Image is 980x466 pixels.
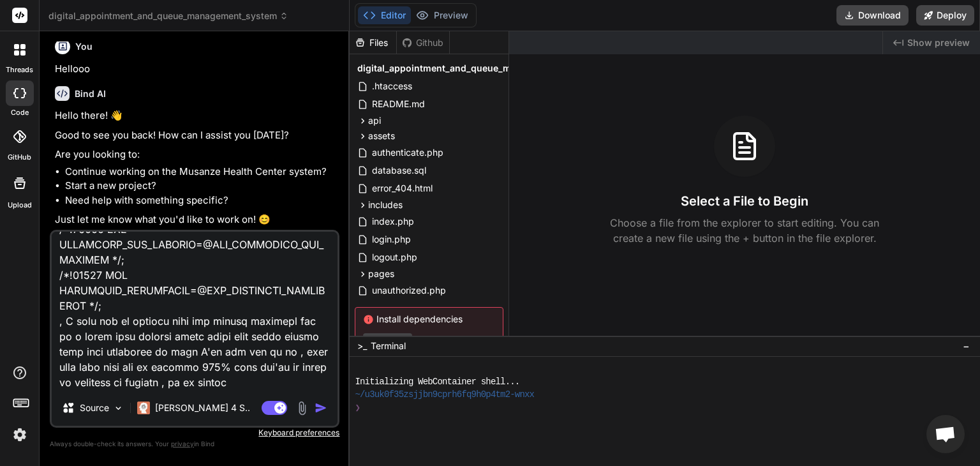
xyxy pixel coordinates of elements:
p: Keyboard preferences [50,428,339,438]
span: unauthorized.php [371,283,447,298]
span: digital_appointment_and_queue_management_system [357,62,597,75]
label: GitHub [8,152,31,163]
img: icon [315,402,327,414]
span: database.sql [371,163,427,178]
a: Open chat [926,415,965,453]
button: Preview [411,6,473,24]
p: Are you looking to: [55,147,337,162]
button: Editor [358,6,411,24]
button: Deploy [916,5,974,26]
label: Upload [8,200,32,211]
button: Download [836,5,909,26]
span: − [963,340,970,352]
label: threads [6,64,33,75]
p: Always double-check its answers. Your in Bind [50,438,339,450]
button: Execute [363,333,412,349]
span: Install dependencies [363,313,495,326]
p: Choose a file from the explorer to start editing. You can create a new file using the + button in... [602,215,887,246]
span: api [368,114,381,127]
h6: Bind AI [75,87,106,100]
span: assets [368,130,395,142]
p: Good to see you back! How can I assist you [DATE]? [55,128,337,143]
img: Claude 4 Sonnet [137,402,150,414]
span: includes [368,199,403,211]
span: .htaccess [371,79,413,94]
li: Continue working on the Musanze Health Center system? [65,165,337,179]
img: attachment [295,401,309,416]
li: Need help with something specific? [65,193,337,208]
span: Initializing WebContainer shell... [355,375,519,389]
p: Source [80,402,109,414]
span: login.php [371,232,412,247]
span: digital_appointment_and_queue_management_system [48,10,288,22]
p: Hello there! 👋 [55,109,337,123]
span: Terminal [371,340,406,352]
textarea: L ipsu do sitame c adipisc elitse do eiusmod tem in utlab etdo M Aliq en adminim venia qui nos E ... [52,232,338,390]
span: ❯ [355,402,360,415]
span: error_404.html [371,181,434,196]
h3: Select a File to Begin [681,192,808,210]
div: Files [350,36,396,49]
span: Show preview [907,36,970,49]
p: Just let me know what you'd like to work on! 😊 [55,213,337,227]
label: code [11,107,29,118]
h6: You [75,40,93,53]
img: settings [9,424,31,446]
span: README.md [371,96,426,112]
span: ~/u3uk0f35zsjjbn9cprh6fq9h0p4tm2-wnxx [355,388,534,402]
span: >_ [357,340,367,352]
span: authenticate.php [371,145,445,160]
div: Github [397,36,449,49]
span: logout.php [371,250,419,265]
p: Hellooo [55,62,337,77]
span: privacy [171,440,194,447]
li: Start a new project? [65,179,337,193]
button: − [960,336,972,356]
img: Pick Models [113,403,124,414]
span: index.php [371,214,415,229]
span: pages [368,267,394,280]
p: [PERSON_NAME] 4 S.. [155,402,250,414]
